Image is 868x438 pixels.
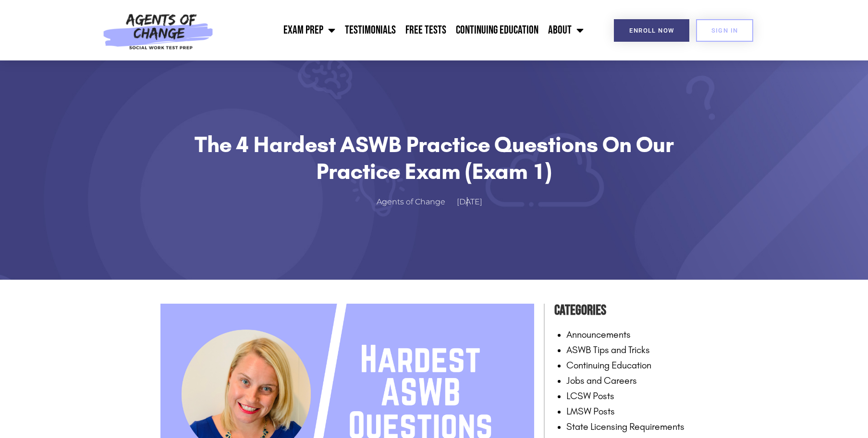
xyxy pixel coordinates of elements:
[629,27,674,34] span: Enroll Now
[451,18,543,42] a: Continuing Education
[566,344,650,355] a: ASWB Tips and Tricks
[543,18,588,42] a: About
[566,375,637,386] a: Jobs and Careers
[554,299,708,322] h4: Categories
[614,19,689,42] a: Enroll Now
[457,197,482,206] time: [DATE]
[457,195,492,209] a: [DATE]
[711,27,738,34] span: SIGN IN
[566,329,631,340] a: Announcements
[566,359,651,371] a: Continuing Education
[696,19,754,42] a: SIGN IN
[566,405,615,417] a: LMSW Posts
[219,18,588,42] nav: Menu
[184,131,684,185] h1: The 4 Hardest ASWB Practice Questions on Our Practice Exam (Exam 1)
[566,390,614,402] a: LCSW Posts
[377,195,445,209] span: Agents of Change
[401,18,451,42] a: Free Tests
[566,421,685,432] a: State Licensing Requirements
[340,18,401,42] a: Testimonials
[279,18,340,42] a: Exam Prep
[377,195,455,209] a: Agents of Change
